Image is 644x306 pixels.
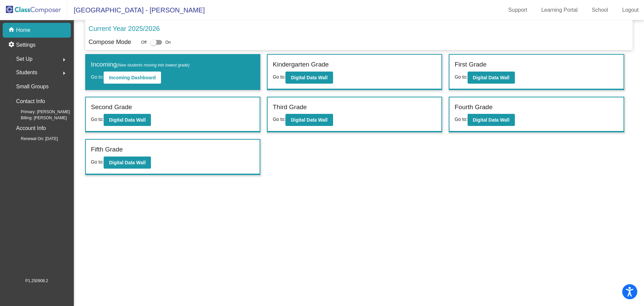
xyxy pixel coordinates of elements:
a: School [586,5,613,15]
b: Digital Data Wall [291,117,327,123]
span: Go to: [91,159,104,165]
a: Learning Portal [536,5,583,15]
p: Compose Mode [89,38,131,47]
span: Billing: [PERSON_NAME] [10,115,67,121]
b: Incoming Dashboard [109,75,156,80]
span: Off [141,39,147,45]
p: Small Groups [16,82,49,91]
button: Digital Data Wall [104,157,151,169]
p: Account Info [16,124,46,133]
mat-icon: arrow_right [60,56,68,64]
label: Second Grade [91,102,132,112]
button: Digital Data Wall [285,72,333,84]
p: Current Year 2025/2026 [89,24,160,34]
a: Logout [617,5,644,15]
button: Digital Data Wall [468,72,515,84]
mat-icon: home [8,26,16,34]
span: On [165,39,171,45]
span: Primary: [PERSON_NAME] [10,109,70,115]
b: Digital Data Wall [109,117,146,123]
span: Go to: [91,74,104,80]
label: Fifth Grade [91,145,123,155]
button: Digital Data Wall [104,114,151,126]
p: Settings [16,41,36,49]
label: Kindergarten Grade [273,60,329,70]
span: (New students moving into lowest grade) [117,63,190,68]
span: Go to: [454,117,467,122]
mat-icon: settings [8,41,16,49]
mat-icon: arrow_right [60,69,68,77]
b: Digital Data Wall [473,117,509,123]
span: Go to: [454,74,467,80]
label: Incoming [91,60,190,70]
span: Go to: [273,74,285,80]
p: Contact Info [16,97,45,106]
span: Students [16,68,37,77]
span: Set Up [16,54,33,64]
b: Digital Data Wall [473,75,509,80]
b: Digital Data Wall [291,75,327,80]
span: Renewal On: [DATE] [10,136,58,142]
button: Incoming Dashboard [104,72,161,84]
b: Digital Data Wall [109,160,146,165]
span: [GEOGRAPHIC_DATA] - [PERSON_NAME] [67,5,205,15]
label: First Grade [454,60,486,70]
a: Support [503,5,533,15]
p: Home [16,26,31,34]
span: Go to: [273,117,285,122]
label: Third Grade [273,102,307,112]
span: Go to: [91,117,104,122]
label: Fourth Grade [454,102,492,112]
button: Digital Data Wall [468,114,515,126]
button: Digital Data Wall [285,114,333,126]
